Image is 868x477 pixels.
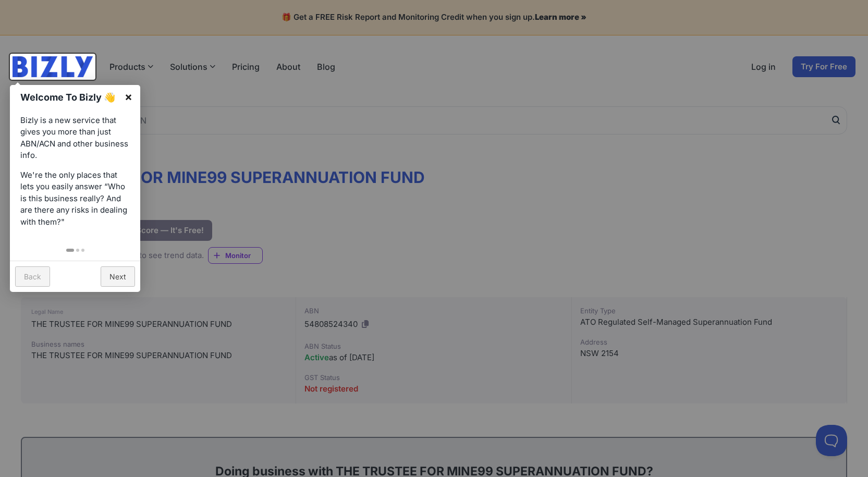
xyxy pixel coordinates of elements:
[117,85,140,108] a: ×
[20,115,130,162] p: Bizly is a new service that gives you more than just ABN/ACN and other business info.
[20,90,119,104] h1: Welcome To Bizly 👋
[15,266,50,287] a: Back
[20,169,130,228] p: We're the only places that lets you easily answer “Who is this business really? And are there any...
[101,266,135,287] a: Next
